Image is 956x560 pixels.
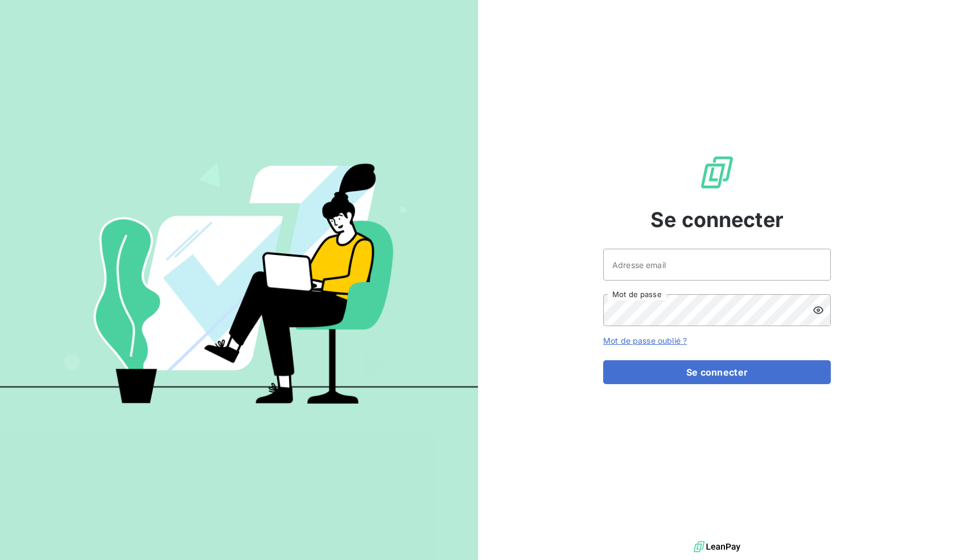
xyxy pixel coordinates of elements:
span: Se connecter [650,204,784,235]
input: placeholder [603,249,831,281]
button: Se connecter [603,360,831,384]
img: Logo LeanPay [699,154,735,191]
a: Mot de passe oublié ? [603,336,687,345]
img: logo [694,538,740,555]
